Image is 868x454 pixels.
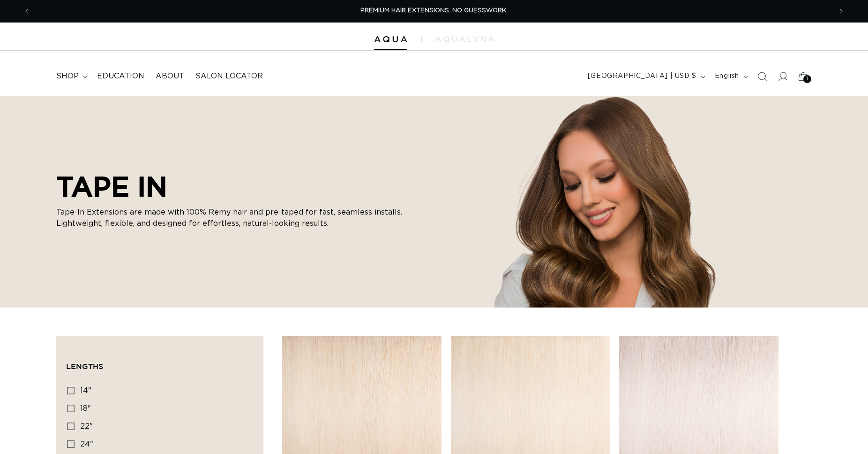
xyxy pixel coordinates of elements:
iframe: Chat Widget [821,409,868,454]
img: aqualyna.com [435,36,494,42]
summary: shop [51,66,91,87]
span: About [156,71,184,81]
button: Previous announcement [16,2,37,20]
summary: Lengths (0 selected) [66,346,254,379]
a: About [150,66,190,87]
span: 22" [80,423,93,430]
span: PREMIUM HAIR EXTENSIONS. NO GUESSWORK. [360,8,508,14]
span: shop [56,71,79,81]
span: 1 [807,75,808,83]
span: [GEOGRAPHIC_DATA] | USD $ [588,71,696,81]
span: English [715,71,739,81]
button: [GEOGRAPHIC_DATA] | USD $ [582,68,709,85]
span: 14" [80,387,91,394]
h2: TAPE IN [56,170,412,203]
span: 18" [80,405,91,412]
img: Aqua Hair Extensions [374,36,407,43]
span: Education [97,71,144,81]
span: Lengths [66,362,103,370]
a: Salon Locator [190,66,269,87]
span: 24" [80,440,93,448]
button: Next announcement [831,2,852,20]
summary: Search [752,66,772,87]
p: Tape-In Extensions are made with 100% Remy hair and pre-taped for fast, seamless installs. Lightw... [56,207,412,229]
a: Education [91,66,150,87]
button: English [709,68,752,85]
span: Salon Locator [195,71,263,81]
